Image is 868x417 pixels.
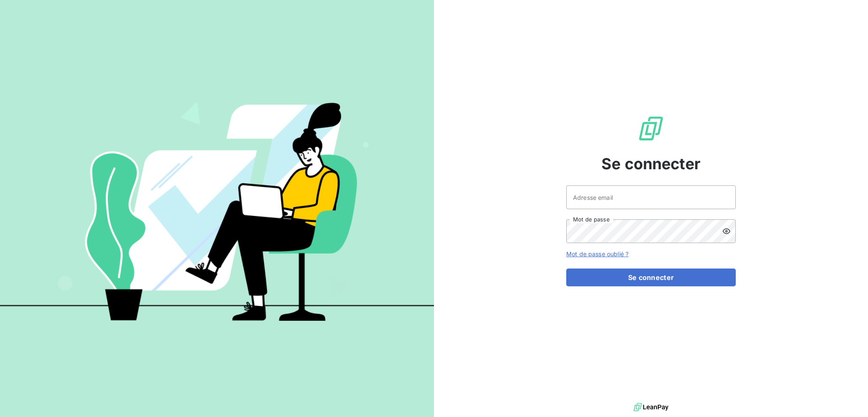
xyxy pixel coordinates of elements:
button: Se connecter [566,269,736,286]
span: Se connecter [601,152,701,175]
a: Mot de passe oublié ? [566,250,629,257]
img: logo [634,401,668,414]
input: placeholder [566,185,736,209]
img: Logo LeanPay [637,115,665,142]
